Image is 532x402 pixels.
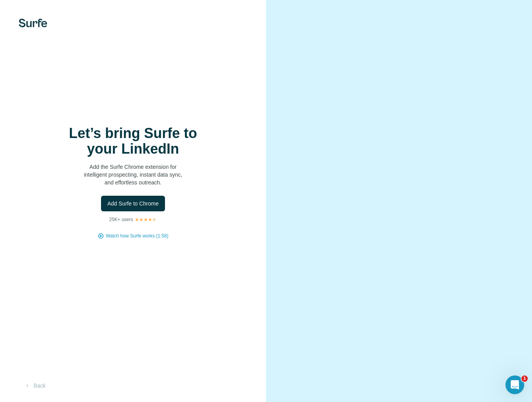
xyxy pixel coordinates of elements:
p: 25K+ users [109,216,133,223]
h1: Let’s bring Surfe to your LinkedIn [55,126,211,157]
img: Rating Stars [135,217,157,222]
span: 1 [521,375,528,382]
p: Add the Surfe Chrome extension for intelligent prospecting, instant data sync, and effortless out... [55,163,211,186]
iframe: Intercom live chat [505,375,524,394]
button: Watch how Surfe works (1:58) [106,232,168,239]
button: Back [19,379,51,393]
img: Surfe's logo [19,19,47,27]
button: Add Surfe to Chrome [101,196,165,211]
span: Add Surfe to Chrome [107,200,159,207]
